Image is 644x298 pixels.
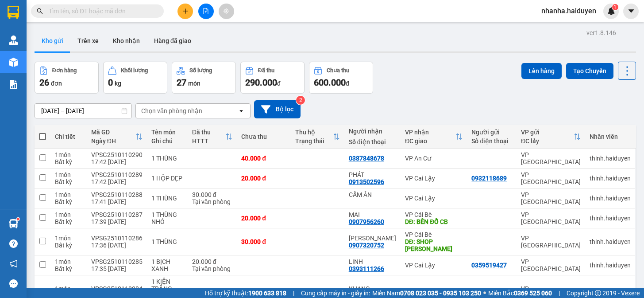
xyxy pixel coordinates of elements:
div: VP nhận [405,129,455,136]
div: 40.000 đ [241,155,286,162]
div: PHÁT [349,171,396,178]
div: ver 1.8.146 [586,28,616,38]
span: 0 [108,77,113,88]
div: 0387848678 [349,155,384,162]
div: Chọn văn phòng nhận [141,106,202,115]
div: Khối lượng [121,67,148,74]
div: thinh.haiduyen [590,195,631,202]
img: warehouse-icon [9,58,18,67]
div: Số điện thoại [349,138,396,145]
div: 1 món [55,151,82,158]
button: Kho nhận [106,30,147,51]
div: 0393111266 [349,265,384,272]
div: 0932118689 [471,175,507,182]
span: aim [223,8,229,14]
div: 20.000 đ [192,258,233,265]
div: Bất kỳ [55,158,82,165]
div: VP [GEOGRAPHIC_DATA] [521,258,581,272]
button: Bộ lọc [254,100,301,118]
div: VP Cái Bè [405,231,463,238]
button: Khối lượng0kg [103,62,167,94]
span: copyright [595,290,601,296]
div: VPSG2510110288 [91,191,143,198]
div: Chi tiết [55,133,82,140]
div: thinh.haiduyen [590,262,631,269]
span: plus [182,8,189,14]
div: Đã thu [192,129,226,136]
sup: 1 [612,4,618,10]
span: | [559,288,560,298]
div: Thu hộ [295,129,333,136]
div: Chưa thu [327,67,349,74]
div: Ghi chú [151,137,183,145]
div: VP Cái Bè [405,211,463,218]
div: Nhân viên [590,133,631,140]
span: đ [346,80,349,87]
th: Toggle SortBy [291,125,344,149]
div: Bất kỳ [55,265,82,272]
div: Chưa thu [241,133,286,140]
div: VP gửi [521,129,574,136]
span: caret-down [627,7,635,15]
div: thinh.haiduyen [590,238,631,245]
span: Cung cấp máy in - giấy in: [301,288,370,298]
button: Kho gửi [35,30,70,51]
span: 290.000 [245,77,277,88]
div: 1 HỘP DẸP [151,175,183,182]
div: Đã thu [258,67,274,74]
img: warehouse-icon [9,219,18,228]
div: Tại văn phòng [192,198,233,205]
div: 17:39 [DATE] [91,218,143,225]
img: warehouse-icon [9,35,18,45]
button: Chưa thu600.000đ [309,62,373,94]
button: Lên hàng [521,63,562,79]
div: 30.000 đ [241,238,286,245]
button: Đơn hàng26đơn [35,62,99,94]
div: 1 THÙNG [151,195,183,202]
div: MINH MINH [349,235,396,242]
span: 1 [613,4,617,10]
div: Tại văn phòng [192,265,233,272]
div: Tên món [151,129,183,136]
div: ĐC giao [405,137,455,145]
button: Đã thu290.000đ [240,62,305,94]
span: ⚪️ [483,291,486,295]
div: 30.000 đ [192,191,233,198]
div: 0913502596 [349,178,384,185]
span: Miền Nam [372,288,481,298]
div: VPSG2510110285 [91,258,143,265]
div: Mã GD [91,129,135,136]
span: Miền Bắc [488,288,552,298]
div: Ngày ĐH [91,137,135,145]
div: DĐ: SHOP MINH MINH [405,238,463,252]
div: Đơn hàng [52,67,77,74]
div: thinh.haiduyen [590,175,631,182]
div: 1 THÙNG [151,155,183,162]
div: 17:35 [DATE] [91,265,143,272]
div: VPSG2510110286 [91,235,143,242]
th: Toggle SortBy [401,125,467,149]
div: VP Cai Lậy [405,262,463,269]
div: LINH [349,258,396,265]
div: VP [GEOGRAPHIC_DATA] [521,151,581,165]
div: CẨM ÂN [349,191,396,198]
div: 1 THÙNG NHỎ [151,211,183,225]
div: VP Cai Lậy [405,195,463,202]
div: 17:41 [DATE] [91,198,143,205]
div: 0359519427 [471,262,507,269]
div: VP An Cư [405,155,463,162]
input: Tìm tên, số ĐT hoặc mã đơn [49,6,153,16]
div: Người nhận [349,128,396,135]
div: 1 món [55,285,82,292]
button: aim [219,4,234,19]
div: thinh.haiduyen [590,155,631,162]
button: Hàng đã giao [147,30,198,51]
svg: open [238,107,245,114]
div: Số lượng [189,67,212,74]
div: VPSG2510110289 [91,171,143,178]
strong: 0369 525 060 [514,290,552,297]
div: VPSG2510110284 [91,285,143,292]
span: đơn [51,80,62,87]
div: 0907320752 [349,242,384,249]
th: Toggle SortBy [87,125,147,149]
